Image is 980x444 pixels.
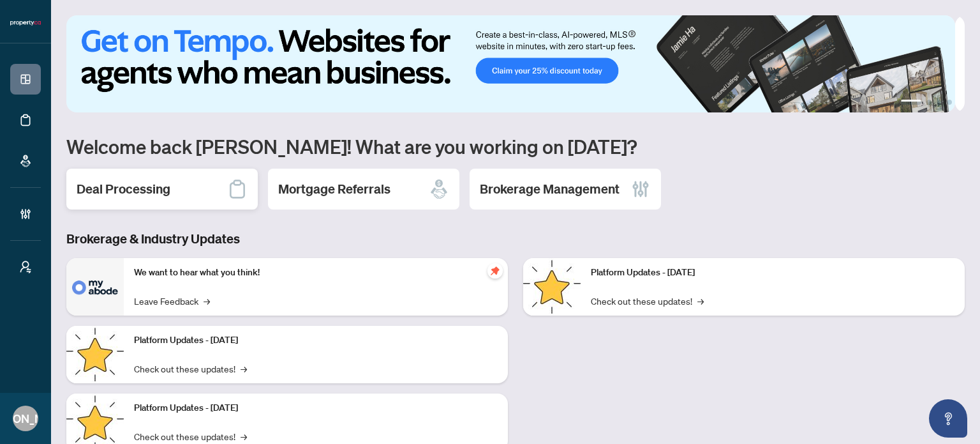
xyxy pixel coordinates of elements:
[134,333,498,348] p: Platform Updates - [DATE]
[10,19,41,27] img: logo
[523,258,581,316] img: Platform Updates - June 23, 2025
[134,362,247,376] a: Check out these updates!→
[134,266,498,280] p: We want to hear what you think!
[591,266,954,280] p: Platform Updates - [DATE]
[697,294,704,308] span: →
[278,180,390,198] h2: Mortgage Referrals
[134,401,498,415] p: Platform Updates - [DATE]
[19,261,32,273] span: user-switch
[77,180,170,198] h2: Deal Processing
[204,294,210,308] span: →
[947,100,952,105] button: 4
[241,429,247,443] span: →
[937,100,942,105] button: 3
[134,429,247,443] a: Check out these updates!→
[66,134,965,158] h1: Welcome back [PERSON_NAME]! What are you working on [DATE]?
[134,294,210,308] a: Leave Feedback→
[901,100,921,105] button: 1
[66,15,955,112] img: Slide 0
[66,258,124,316] img: We want to hear what you think!
[929,399,967,438] button: Open asap
[487,263,503,279] span: pushpin
[926,100,932,105] button: 2
[480,180,620,198] h2: Brokerage Management
[66,326,124,383] img: Platform Updates - September 16, 2025
[241,362,247,376] span: →
[66,230,965,248] h3: Brokerage & Industry Updates
[591,294,704,308] a: Check out these updates!→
